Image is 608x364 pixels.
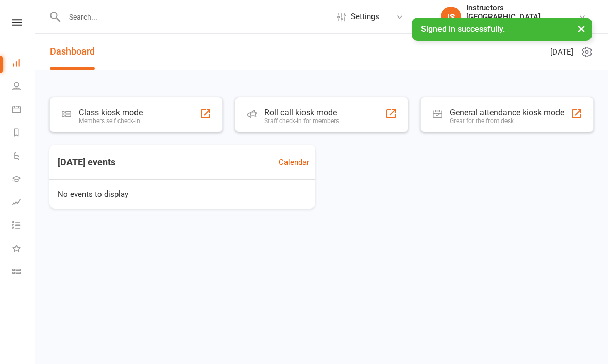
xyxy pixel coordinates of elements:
[49,153,124,171] h3: [DATE] events
[12,76,36,99] a: People
[279,156,309,168] a: Calendar
[264,108,339,117] div: Roll call kiosk mode
[450,117,564,125] div: Great for the front desk
[61,10,323,24] input: Search...
[12,261,36,284] a: Class kiosk mode
[79,117,143,125] div: Members self check-in
[466,3,578,22] div: Instructors [GEOGRAPHIC_DATA]
[45,180,319,209] div: No events to display
[50,34,95,70] a: Dashboard
[550,46,573,58] span: [DATE]
[12,192,36,215] a: Assessments
[12,122,36,145] a: Reports
[441,7,461,27] div: IS
[12,99,36,122] a: Calendar
[572,18,590,40] button: ×
[351,5,379,28] span: Settings
[421,24,505,34] span: Signed in successfully.
[264,117,339,125] div: Staff check-in for members
[79,108,143,117] div: Class kiosk mode
[450,108,564,117] div: General attendance kiosk mode
[12,238,36,261] a: What's New
[12,53,36,76] a: Dashboard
